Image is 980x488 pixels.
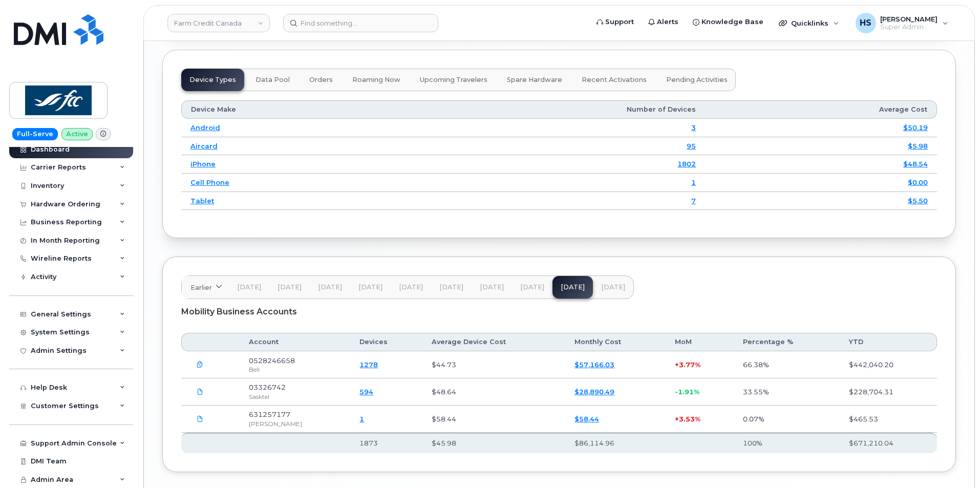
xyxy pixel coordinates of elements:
span: 0528246658 [249,356,295,365]
a: $5.50 [908,197,928,205]
iframe: Messenger Launcher [935,443,972,480]
span: 631257177 [249,410,290,418]
a: FarmCredit.Rogers-Aug01_2025-3029376232.pdf [190,410,210,428]
a: $5.98 [908,142,928,150]
th: YTD [840,333,937,351]
td: $58.44 [422,406,565,433]
a: FarmCredit.Sasktel.03326742.082025.pdf [190,383,210,401]
span: 03326742 [249,383,286,391]
span: Quicklinks [791,19,828,27]
span: [DATE] [601,283,625,291]
a: 1 [691,178,696,186]
span: + [675,415,679,423]
a: Aircard [190,142,218,150]
span: -1.91% [675,388,699,396]
a: 1278 [359,360,378,369]
td: 66.38% [734,351,840,378]
th: Average Device Cost [422,333,565,351]
span: 3.53% [679,415,700,423]
span: Super Admin [880,23,938,31]
a: $28,890.49 [574,388,614,396]
a: Support [589,12,641,32]
span: Orders [309,76,333,84]
span: [DATE] [358,283,382,291]
span: HS [860,17,871,29]
div: Quicklinks [772,13,846,33]
span: Recent Activations [582,76,647,84]
a: $48.54 [903,160,928,168]
a: $50.19 [903,123,928,132]
span: Knowledge Base [701,17,763,27]
span: Roaming Now [352,76,400,84]
span: [DATE] [399,283,423,291]
a: $57,166.03 [574,360,614,369]
span: [DATE] [237,283,261,291]
th: $86,114.96 [565,433,666,453]
span: [DATE] [318,283,342,291]
a: Android [190,123,220,132]
span: [PERSON_NAME] [880,15,938,23]
th: $671,210.04 [840,433,937,453]
a: iPhone [190,160,216,168]
div: Mobility Business Accounts [181,299,937,325]
th: Devices [350,333,422,351]
a: 1802 [677,160,696,168]
input: Find something... [283,14,438,32]
a: Cell Phone [190,178,229,186]
span: [DATE] [520,283,544,291]
span: [PERSON_NAME] [249,420,302,428]
td: $465.53 [840,406,937,433]
span: + [675,360,679,369]
span: Earlier [190,283,212,292]
span: Data Pool [255,76,290,84]
span: Spare Hardware [507,76,562,84]
th: Number of Devices [402,100,705,119]
span: [DATE] [278,283,302,291]
span: [DATE] [439,283,463,291]
a: 3 [691,123,696,132]
a: 7 [691,197,696,205]
a: Tablet [190,197,214,205]
a: Earlier [182,276,229,299]
th: Percentage % [734,333,840,351]
span: Bell [249,366,260,373]
span: [DATE] [480,283,504,291]
th: MoM [666,333,734,351]
a: $0.00 [908,178,928,186]
a: Knowledge Base [686,12,771,32]
a: Farm Credit Canada [167,14,270,32]
span: Alerts [657,17,678,27]
a: 594 [359,388,373,396]
th: 1873 [350,433,422,453]
span: Sasktel [249,393,269,400]
th: Average Cost [705,100,937,119]
a: $58.44 [574,415,599,423]
td: 33.55% [734,378,840,406]
span: 3.77% [679,360,700,369]
div: Heather Space [848,13,955,33]
a: Alerts [641,12,686,32]
th: Device Make [181,100,402,119]
td: $48.64 [422,378,565,406]
th: Monthly Cost [565,333,666,351]
th: 100% [734,433,840,453]
td: 0.07% [734,406,840,433]
td: $228,704.31 [840,378,937,406]
span: Upcoming Travelers [420,76,487,84]
td: $44.73 [422,351,565,378]
th: Account [240,333,350,351]
a: 95 [687,142,696,150]
span: Support [605,17,634,27]
span: Pending Activities [666,76,728,84]
td: $442,040.20 [840,351,937,378]
th: $45.98 [422,433,565,453]
a: 1 [359,415,364,423]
